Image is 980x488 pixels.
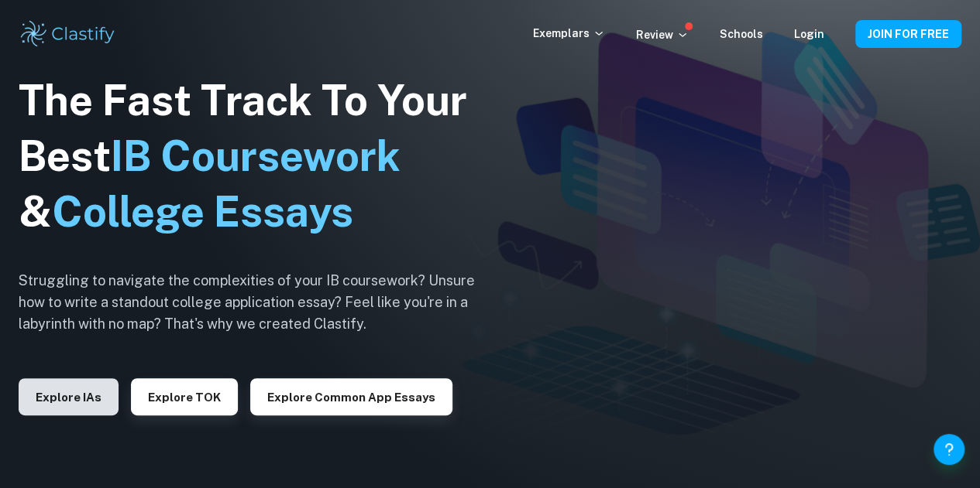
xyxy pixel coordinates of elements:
[19,270,499,335] h6: Struggling to navigate the complexities of your IB coursework? Unsure how to write a standout col...
[250,378,452,415] button: Explore Common App essays
[794,28,824,40] a: Login
[131,378,238,415] button: Explore TOK
[19,73,499,240] h1: The Fast Track To Your Best &
[19,19,117,49] img: Clastify logo
[636,26,689,43] p: Review
[111,131,401,180] span: IB Coursework
[131,389,238,404] a: Explore TOK
[52,187,353,236] span: College Essays
[855,20,961,48] button: JOIN FOR FREE
[720,28,763,40] a: Schools
[19,389,119,404] a: Explore IAs
[19,378,119,415] button: Explore IAs
[250,389,452,404] a: Explore Common App essays
[533,25,605,42] p: Exemplars
[934,434,965,465] button: Help and Feedback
